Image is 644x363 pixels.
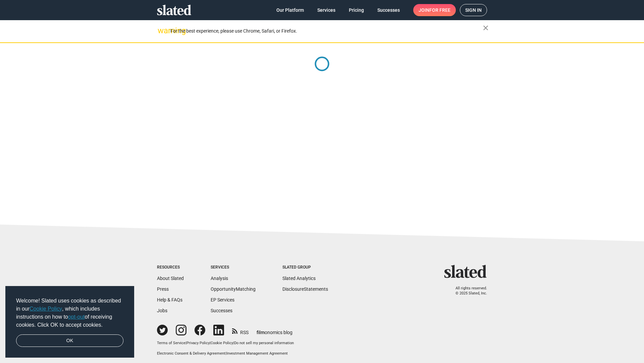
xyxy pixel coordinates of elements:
[282,286,328,292] a: DisclosureStatements
[185,341,186,345] span: |
[377,4,400,16] span: Successes
[211,297,234,302] a: EP Services
[225,351,226,356] span: |
[157,265,184,270] div: Resources
[211,308,232,313] a: Successes
[460,4,487,16] a: Sign in
[312,4,341,16] a: Services
[210,341,211,345] span: |
[282,276,316,281] a: Slated Analytics
[282,265,328,270] div: Slated Group
[157,308,167,313] a: Jobs
[448,286,487,296] p: All rights reserved. © 2025 Slated, Inc.
[211,276,228,281] a: Analysis
[429,4,450,16] span: for free
[419,4,450,16] span: Join
[372,4,405,16] a: Successes
[157,286,169,292] a: Press
[276,4,304,16] span: Our Platform
[233,341,234,345] span: |
[232,325,249,336] a: RSS
[211,265,256,270] div: Services
[234,341,294,346] button: Do not sell my personal information
[157,276,184,281] a: About Slated
[170,27,483,36] div: For the best experience, please use Chrome, Safari, or Firefox.
[257,324,292,336] a: filmonomics blog
[349,4,364,16] span: Pricing
[157,341,185,345] a: Terms of Service
[257,330,265,335] span: film
[5,286,134,358] div: cookieconsent
[16,334,123,347] a: dismiss cookie message
[413,4,456,16] a: Joinfor free
[482,24,490,32] mat-icon: close
[226,351,288,356] a: Investment Management Agreement
[343,4,369,16] a: Pricing
[465,4,482,16] span: Sign in
[186,341,210,345] a: Privacy Policy
[16,297,123,329] span: Welcome! Slated uses cookies as described in our , which includes instructions on how to of recei...
[211,341,233,345] a: Cookie Policy
[211,286,256,292] a: OpportunityMatching
[30,306,62,312] a: Cookie Policy
[157,297,182,302] a: Help & FAQs
[158,27,166,35] mat-icon: warning
[157,351,225,356] a: Electronic Consent & Delivery Agreement
[317,4,335,16] span: Services
[68,314,85,320] a: opt-out
[271,4,309,16] a: Our Platform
